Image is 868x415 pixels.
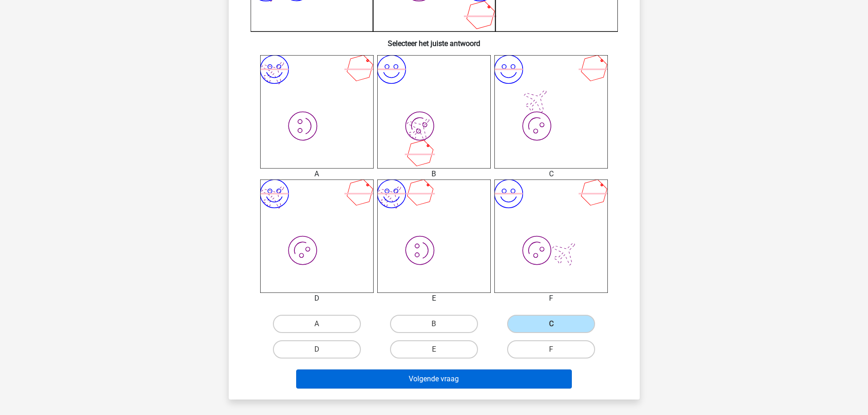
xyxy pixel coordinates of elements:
[370,169,498,179] div: B
[253,169,380,179] div: A
[488,169,615,179] div: C
[273,340,361,359] label: D
[507,315,595,333] label: C
[296,369,572,389] button: Volgende vraag
[273,315,361,333] label: A
[370,293,498,304] div: E
[507,340,595,359] label: F
[243,32,625,48] h6: Selecteer het juiste antwoord
[390,340,478,359] label: E
[253,293,380,304] div: D
[488,293,615,304] div: F
[390,315,478,333] label: B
